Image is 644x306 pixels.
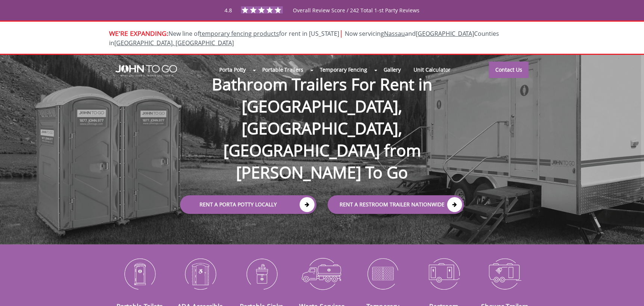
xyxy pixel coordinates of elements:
[114,39,234,47] a: [GEOGRAPHIC_DATA], [GEOGRAPHIC_DATA]
[489,62,529,78] a: Contact Us
[419,254,468,293] img: Restroom-Trailers-icon_N.png
[358,254,408,293] img: Temporary-Fencing-cion_N.png
[313,62,374,78] a: Temporary Fencing
[176,254,225,293] img: ADA-Accessible-Units-icon_N.png
[236,254,286,293] img: Portable-Sinks-icon_N.png
[109,29,499,47] span: Now servicing and Counties in
[180,195,316,214] a: Rent a Porta Potty Locally
[115,65,177,77] img: JOHN to go
[256,62,309,78] a: Portable Trailers
[199,29,279,38] a: temporary fencing products
[213,62,252,78] a: Porta Potty
[297,254,347,293] img: Waste-Services-icon_N.png
[339,28,343,38] span: |
[480,254,529,293] img: Shower-Trailers-icon_N.png
[377,62,407,78] a: Gallery
[407,62,457,78] a: Unit Calculator
[416,29,474,38] a: [GEOGRAPHIC_DATA]
[115,254,164,293] img: Portable-Toilets-icon_N.png
[225,7,232,14] span: 4.8
[293,7,419,29] span: Overall Review Score / 242 Total 1-st Party Reviews
[109,29,499,47] span: New line of for rent in [US_STATE]
[109,29,168,38] span: WE'RE EXPANDING:
[173,49,471,183] h1: Bathroom Trailers For Rent in [GEOGRAPHIC_DATA], [GEOGRAPHIC_DATA], [GEOGRAPHIC_DATA] from [PERSO...
[328,195,464,214] a: rent a RESTROOM TRAILER Nationwide
[384,29,405,38] a: Nassau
